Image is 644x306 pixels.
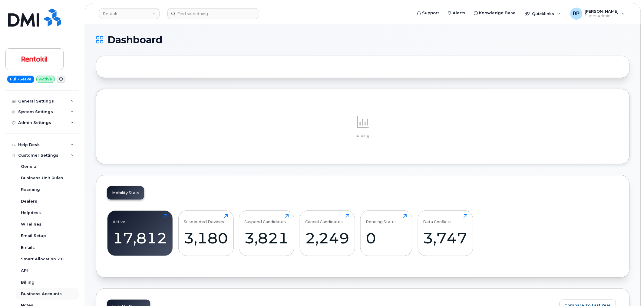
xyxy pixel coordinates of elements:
div: 2,249 [305,229,349,247]
a: Suspend Candidates3,821 [245,214,289,253]
a: Pending Status0 [366,214,407,253]
a: Active17,812 [113,214,167,253]
div: Data Conflicts [423,214,452,224]
a: Cancel Candidates2,249 [305,214,349,253]
div: Cancel Candidates [305,214,343,224]
span: Dashboard [107,35,162,44]
div: Active [113,214,126,224]
div: Suspend Candidates [245,214,286,224]
div: 3,747 [423,229,467,247]
div: 0 [366,229,407,247]
p: Loading... [107,133,619,138]
div: 3,821 [245,229,289,247]
div: Pending Status [366,214,397,224]
a: Data Conflicts3,747 [423,214,467,253]
a: Suspended Devices3,180 [184,214,228,253]
div: 3,180 [184,229,228,247]
div: Suspended Devices [184,214,224,224]
iframe: Messenger Launcher [618,280,639,301]
div: 17,812 [113,229,167,247]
